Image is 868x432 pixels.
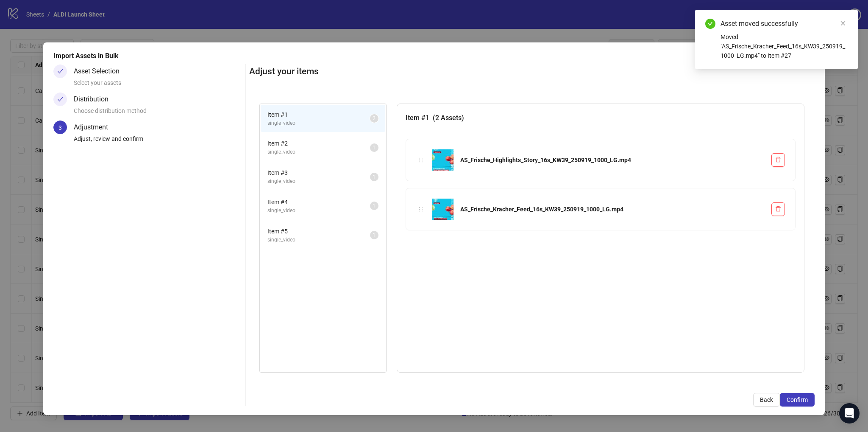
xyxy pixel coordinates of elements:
[370,173,378,181] sup: 1
[760,396,773,403] span: Back
[370,231,378,239] sup: 1
[74,93,115,106] div: Distribution
[57,96,63,102] span: check
[267,119,370,127] span: single_video
[267,227,370,236] span: Item # 5
[74,65,126,78] div: Asset Selection
[370,114,378,123] sup: 2
[416,205,426,214] div: holder
[267,148,370,156] span: single_video
[775,206,781,212] span: delete
[57,68,63,74] span: check
[753,393,780,407] button: Back
[406,112,796,123] h3: Item # 1
[267,177,370,185] span: single_video
[74,78,242,93] div: Select your assets
[373,174,376,180] span: 1
[771,153,785,167] button: Delete
[433,114,464,122] span: ( 2 Assets )
[370,143,378,152] sup: 1
[74,134,242,149] div: Adjust, review and confirm
[74,106,242,121] div: Choose distribution method
[74,121,115,134] div: Adjustment
[249,65,815,79] h2: Adjust your items
[705,19,715,29] span: check-circle
[267,207,370,215] span: single_video
[58,124,62,131] span: 3
[373,115,376,121] span: 2
[416,155,426,165] div: holder
[460,155,765,165] div: AS_Frische_Highlights_Story_16s_KW39_250919_1000_LG.mp4
[432,199,453,220] img: AS_Frische_Kracher_Feed_16s_KW39_250919_1000_LG.mp4
[373,232,376,238] span: 1
[53,51,814,61] div: Import Assets in Bulk
[838,19,848,28] a: Close
[267,110,370,119] span: Item # 1
[840,20,846,26] span: close
[787,396,808,403] span: Confirm
[267,168,370,177] span: Item # 3
[721,19,848,29] div: Asset moved successfully
[418,206,424,212] span: holder
[418,157,424,163] span: holder
[267,139,370,148] span: Item # 2
[721,32,848,60] div: Moved "AS_Frische_Kracher_Feed_16s_KW39_250919_1000_LG.mp4" to Item #27
[771,202,785,216] button: Delete
[780,393,815,407] button: Confirm
[373,145,376,151] span: 1
[267,236,370,244] span: single_video
[373,203,376,209] span: 1
[267,197,370,207] span: Item # 4
[460,205,765,214] div: AS_Frische_Kracher_Feed_16s_KW39_250919_1000_LG.mp4
[839,403,860,424] div: Open Intercom Messenger
[432,149,453,171] img: AS_Frische_Highlights_Story_16s_KW39_250919_1000_LG.mp4
[370,202,378,210] sup: 1
[775,157,781,163] span: delete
